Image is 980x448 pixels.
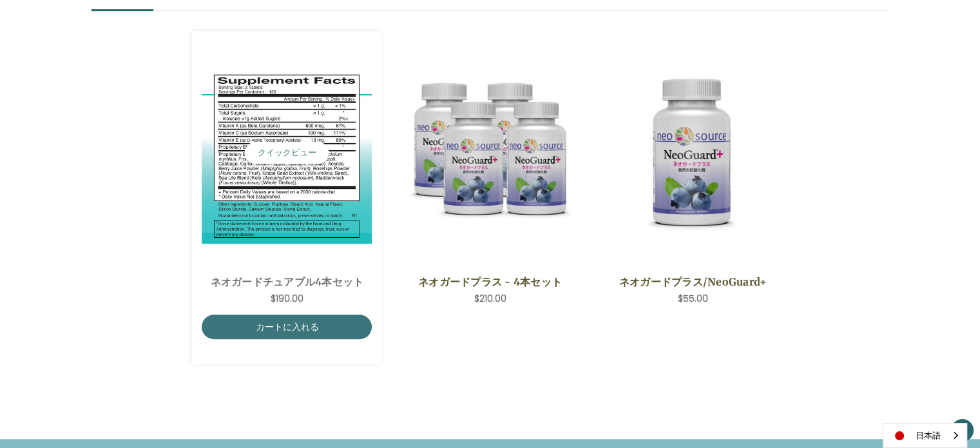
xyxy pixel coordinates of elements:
a: ネオガードプラス - 4本セット [412,274,568,289]
img: ネオガードプラス - 4本セット [405,68,575,238]
span: $190.00 [271,292,303,305]
a: NeoGuard Plus - 4 Save Set,$210.00 [405,41,575,265]
a: NeoGuard Plus,$55.00 [608,41,778,265]
a: カートに入れる [202,315,372,339]
span: $55.00 [678,292,708,305]
a: ネオガードチュアブル4本セット [209,274,365,289]
img: ネオガードプラス/NeoGuard+ [608,68,778,238]
a: ネオガードプラス/NeoGuard+ [615,274,771,289]
aside: Language selected: 日本語 [883,423,967,448]
button: クイックビュー [245,142,329,164]
a: 日本語 [883,424,966,447]
div: Language [883,423,967,448]
span: $210.00 [474,292,506,305]
a: NeoGuard Chewable 4 Save Set,$190.00 [202,41,372,265]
